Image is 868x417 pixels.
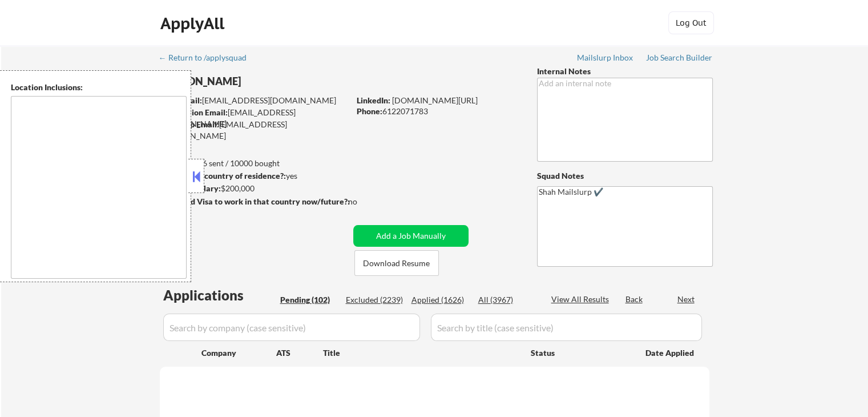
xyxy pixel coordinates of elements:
div: no [348,196,381,207]
div: 1626 sent / 10000 bought [159,158,349,169]
a: [DOMAIN_NAME][URL] [392,95,478,105]
div: Title [323,347,520,359]
div: Internal Notes [537,66,713,77]
div: View All Results [551,294,612,305]
div: ← Return to /applysquad [159,54,257,62]
button: Log Out [668,11,714,34]
div: [PERSON_NAME] [160,74,394,89]
div: ApplyAll [160,14,228,33]
div: Status [531,342,629,363]
button: Download Resume [354,250,439,276]
input: Search by title (case sensitive) [431,314,702,341]
strong: Will need Visa to work in that country now/future?: [160,197,350,206]
button: Add a Job Manually [353,225,469,247]
div: Applications [163,288,276,302]
div: Excluded (2239) [346,294,403,306]
div: Pending (102) [280,294,337,306]
div: All (3967) [478,294,535,306]
div: Mailslurp Inbox [577,54,634,62]
div: Applied (1626) [411,294,469,306]
div: 6122071783 [357,106,518,117]
strong: Phone: [357,106,382,116]
div: Date Applied [645,347,696,359]
div: [EMAIL_ADDRESS][DOMAIN_NAME] [160,107,349,129]
strong: LinkedIn: [357,95,390,105]
div: yes [159,170,346,182]
div: Squad Notes [537,170,713,182]
div: Job Search Builder [646,54,713,62]
strong: Can work in country of residence?: [159,171,286,181]
input: Search by company (case sensitive) [163,314,420,341]
div: [EMAIL_ADDRESS][DOMAIN_NAME] [160,119,349,141]
a: Mailslurp Inbox [577,53,634,65]
a: ← Return to /applysquad [159,53,257,65]
div: [EMAIL_ADDRESS][DOMAIN_NAME] [160,95,349,106]
div: Back [625,294,644,305]
div: ATS [276,347,323,359]
div: $200,000 [159,183,349,194]
div: Location Inclusions: [11,82,187,93]
div: Company [201,347,276,359]
div: Next [677,294,696,305]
